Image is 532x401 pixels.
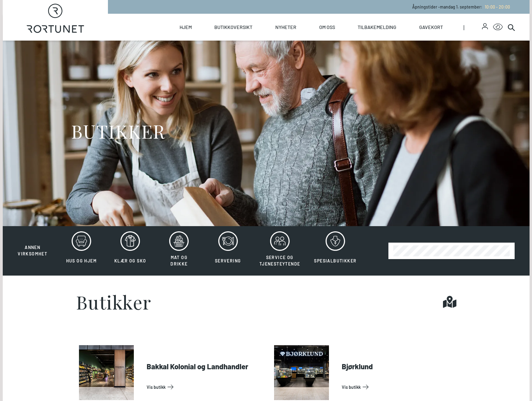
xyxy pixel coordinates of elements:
[114,258,146,263] span: Klær og sko
[106,231,154,271] button: Klær og sko
[204,231,252,271] button: Servering
[9,231,56,257] button: Annen virksomhet
[76,293,152,311] h1: Butikker
[275,14,296,41] a: Nyheter
[58,231,105,271] button: Hus og hjem
[482,4,510,9] a: 10:00 - 20:00
[18,245,47,256] span: Annen virksomhet
[319,14,335,41] a: Om oss
[253,231,307,271] button: Service og tjenesteytende
[180,14,192,41] a: Hjem
[66,258,97,263] span: Hus og hjem
[214,14,252,41] a: Butikkoversikt
[259,255,300,266] span: Service og tjenesteytende
[147,382,259,392] a: Vis Butikk: Bakkal Kolonial og Landhandler
[215,258,241,263] span: Servering
[155,231,203,271] button: Mat og drikke
[485,4,510,9] span: 10:00 - 20:00
[493,22,503,32] button: Open Accessibility Menu
[308,231,363,271] button: Spesialbutikker
[419,14,443,41] a: Gavekort
[170,255,187,266] span: Mat og drikke
[358,14,396,41] a: Tilbakemelding
[314,258,356,263] span: Spesialbutikker
[71,120,165,143] h1: BUTIKKER
[342,382,454,392] a: Vis Butikk: Bjørklund
[463,14,482,41] span: |
[412,4,510,10] p: Åpningstider - mandag 1. september :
